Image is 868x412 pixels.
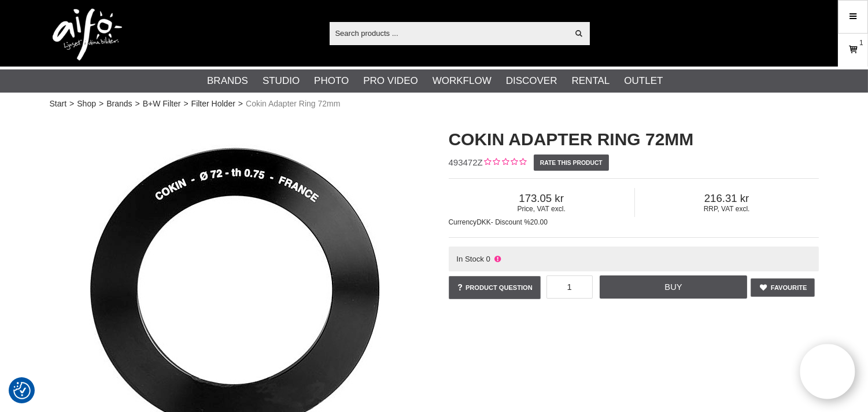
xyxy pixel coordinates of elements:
[13,380,31,401] button: Consent Preferences
[449,157,483,167] span: 493472Z
[572,73,610,89] a: Rental
[534,154,610,171] a: Rate this product
[50,98,67,110] a: Start
[493,255,503,263] i: Not in stock
[506,73,557,89] a: Discover
[600,275,747,299] a: Buy
[53,9,122,61] img: logo.png
[314,73,349,89] a: Photo
[624,73,663,89] a: Outlet
[246,98,340,110] span: Cokin Adapter Ring 72mm
[135,98,140,110] span: >
[449,276,541,299] a: Product question
[859,38,863,48] span: 1
[69,98,74,110] span: >
[183,98,188,110] span: >
[207,73,248,89] a: Brands
[449,218,477,226] span: Currency
[106,98,132,110] a: Brands
[635,205,819,213] span: RRP, VAT excl.
[13,382,31,399] img: Revisit consent button
[491,218,530,226] span: - Discount %
[839,36,867,64] a: 1
[143,98,181,110] a: B+W Filter
[530,218,548,226] span: 20.00
[477,218,491,226] span: DKK
[635,192,819,205] span: 216.31
[263,73,300,89] a: Studio
[191,98,235,110] a: Filter Holder
[751,278,815,297] a: Favourite
[483,157,526,169] div: Customer rating: 0
[330,24,568,42] input: Search products ...
[433,73,492,89] a: Workflow
[99,98,104,110] span: >
[238,98,243,110] span: >
[77,98,96,110] a: Shop
[449,205,634,213] span: Price, VAT excl.
[456,255,484,263] span: In Stock
[449,127,819,152] h1: Cokin Adapter Ring 72mm
[449,192,634,205] span: 173.05
[363,73,418,89] a: Pro Video
[486,255,490,263] span: 0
